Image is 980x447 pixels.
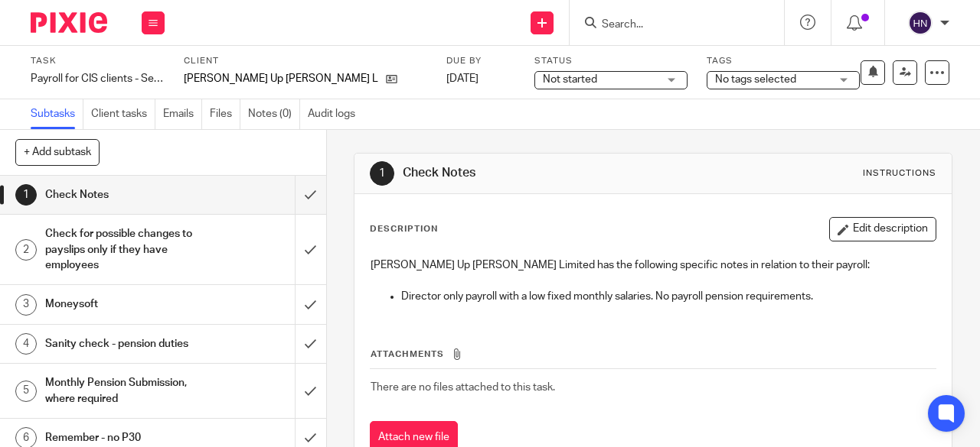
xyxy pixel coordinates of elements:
label: Due by [446,55,515,67]
img: Pixie [31,12,107,33]
div: 1 [370,161,394,186]
h1: Check Notes [45,183,201,206]
img: svg%3E [908,11,933,35]
a: Files [210,99,240,129]
p: [PERSON_NAME] Up [PERSON_NAME] Limited [184,71,378,86]
div: Instructions [863,167,936,180]
h1: Check Notes [403,165,686,181]
input: Search [600,18,738,32]
button: + Add subtask [15,139,100,165]
a: Emails [163,99,202,129]
h1: Monthly Pension Submission, where required [45,371,201,410]
div: 3 [15,294,37,316]
div: 5 [15,381,37,402]
p: Description [370,223,438,235]
button: Edit description [829,217,936,241]
span: There are no files attached to this task. [371,382,555,393]
h1: Check for possible changes to payslips only if they have employees [45,222,201,277]
div: 4 [15,333,37,355]
span: Attachments [371,350,444,358]
p: [PERSON_NAME] Up [PERSON_NAME] Limited has the following specific notes in relation to their payr... [371,258,936,273]
label: Tags [707,55,860,67]
a: Client tasks [91,99,155,129]
div: Payroll for CIS clients - September [31,71,165,86]
label: Task [31,55,165,67]
label: Status [534,55,688,67]
a: Notes (0) [248,99,300,129]
span: [DATE] [446,73,479,84]
span: Not started [543,74,597,85]
a: Subtasks [31,99,83,129]
a: Audit logs [308,99,363,129]
div: 1 [15,184,37,206]
p: Director only payroll with a low fixed monthly salaries. No payroll pension requirements. [401,289,936,304]
div: 2 [15,239,37,261]
h1: Sanity check - pension duties [45,332,201,355]
label: Client [184,55,427,67]
span: No tags selected [715,74,796,85]
h1: Moneysoft [45,293,201,316]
